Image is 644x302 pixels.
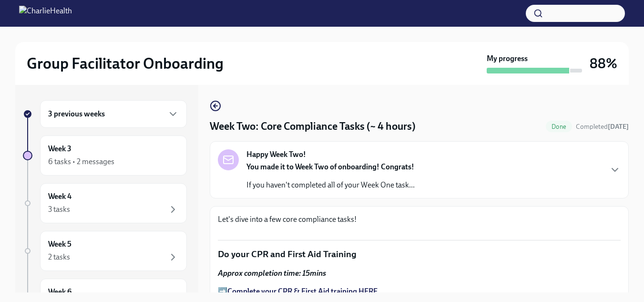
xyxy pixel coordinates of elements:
p: Let's dive into a few core compliance tasks! [218,214,621,225]
a: Complete your CPR & First Aid training HERE [227,287,378,296]
p: ➡️ [218,286,621,297]
div: 6 tasks • 2 messages [48,156,114,167]
strong: My progress [487,53,528,64]
p: If you haven't completed all of your Week One task... [246,180,415,190]
strong: Approx completion time: 15mins [218,269,326,278]
span: Completed [576,123,629,131]
a: Week 36 tasks • 2 messages [23,135,187,176]
span: September 24th, 2025 10:44 [576,122,629,131]
img: CharlieHealth [19,6,72,21]
a: Week 52 tasks [23,231,187,271]
h6: 3 previous weeks [48,109,105,119]
strong: You made it to Week Two of onboarding! Congrats! [246,162,414,171]
p: Do your CPR and First Aid Training [218,248,621,260]
h6: Week 5 [48,239,72,250]
span: Done [546,123,572,130]
div: 3 tasks [48,204,70,215]
div: 2 tasks [48,252,70,262]
h3: 88% [590,55,617,72]
strong: [DATE] [608,123,629,131]
h6: Week 6 [48,287,72,297]
h6: Week 3 [48,144,72,154]
div: 3 previous weeks [40,100,187,128]
a: Week 43 tasks [23,183,187,223]
h4: Week Two: Core Compliance Tasks (~ 4 hours) [210,119,416,134]
h6: Week 4 [48,191,72,202]
strong: Happy Week Two! [246,149,306,160]
h2: Group Facilitator Onboarding [27,54,224,73]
